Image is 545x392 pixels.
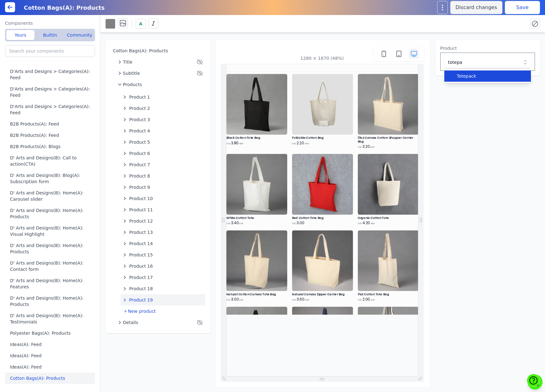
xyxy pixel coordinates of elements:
[129,286,153,292] span: Product 18
[120,260,205,272] button: Product 16
[120,227,205,238] button: Product 13
[440,45,535,51] label: Product
[120,294,205,306] button: Product 19
[5,339,98,350] button: Ideas(A): Feed
[5,83,98,101] button: D'Arts and Designs > Categories(A): Feed
[137,187,264,337] a: Red Cotton Tote Bag Red Cotton Tote Bag SGD 3.00
[129,139,150,145] span: Product 5
[274,330,283,336] span: SGD
[5,310,98,328] button: D' Arts and Designs(B): Home(A): Testimonials
[120,306,205,317] button: New product
[120,170,205,182] button: Product 8
[27,330,35,336] span: 3.75
[129,162,150,168] span: Product 7
[226,64,419,315] iframe: Preview
[129,207,153,213] span: Product 11
[129,105,150,111] span: Product 2
[36,30,64,40] button: Builtin
[120,272,205,283] button: Product 17
[5,361,98,373] button: Ideas(A): Feed
[120,159,205,170] button: Product 7
[505,1,540,14] button: Save
[120,103,205,114] button: Product 2
[123,59,132,65] span: Title
[5,101,98,118] button: D'Arts and Designs > Categories(A): Feed
[409,49,419,59] button: Desktop
[129,184,150,190] span: Product 9
[115,317,205,328] button: Details
[148,18,158,28] button: Italics
[5,141,98,152] button: B2B Products(A): Blogs
[274,171,283,176] span: SGD
[5,373,98,384] button: Cotton Bags(A): Products
[5,222,98,240] button: D' Arts and Designs(B): Home(A): Visual Highlight
[137,20,264,147] img: Foldable Cotton Bag
[129,150,150,157] span: Product 6
[301,330,310,336] span: 4.50
[118,18,128,28] button: Background image
[137,317,264,324] h3: Red Cotton Tote Bag
[5,130,98,141] button: B2B Products(A): Feed
[115,68,205,79] button: Subtitle
[129,195,153,202] span: Product 10
[120,204,205,215] button: Product 11
[120,182,205,193] button: Product 9
[115,79,205,90] button: Products
[444,57,531,68] input: Search products
[129,240,153,247] span: Product 14
[123,319,138,326] span: Details
[457,73,526,79] span: Totepack
[129,94,150,100] span: Product 1
[5,328,98,339] button: Polyester Bags(A): Products
[129,252,153,258] span: Product 15
[137,163,146,168] span: SGD
[129,173,150,179] span: Product 8
[301,171,309,176] span: 3.50
[120,148,205,159] button: Product 6
[147,159,162,170] span: 2.20
[120,215,205,227] button: Product 12
[5,45,95,57] input: Search your components
[394,49,404,59] button: Tablet
[120,283,205,294] button: Product 18
[120,249,205,260] button: Product 15
[10,326,26,337] span: 3.40
[129,218,153,224] span: Product 12
[274,20,401,147] img: 10oz Canvas Cotton Shopper Carrier Bag
[6,30,34,40] button: Yours
[129,297,153,303] span: Product 19
[129,128,150,134] span: Product 4
[129,229,153,235] span: Product 13
[66,30,94,40] button: Community
[147,326,163,337] span: 3.00
[129,116,150,123] span: Product 3
[123,81,142,88] span: Products
[115,56,205,68] button: Title
[300,55,344,61] div: 1280 × 1670 (48%)
[128,308,156,314] span: New product
[137,330,146,336] span: SGD
[5,205,98,222] button: D' Arts and Designs(B): Home(A): Products
[5,240,98,257] button: D' Arts and Designs(B): Home(A): Products
[129,274,153,281] span: Product 17
[110,45,205,56] button: Cotton Bags(A): Products
[284,326,300,337] span: 4.20
[137,150,264,157] h3: Foldable Cotton Bag
[123,70,140,76] span: Subtitle
[5,20,95,26] label: Components
[5,66,98,83] button: D'Arts and Designs > Categories(A): Feed
[530,19,540,29] button: Reset all styles
[120,193,205,204] button: Product 10
[379,49,389,59] button: Mobile
[274,150,401,165] h3: 10oz Canvas Cotton Shopper Carrier Bag
[284,167,299,178] span: 3.20
[5,257,98,275] button: D' Arts and Designs(B): Home(A): Contact form
[120,238,205,249] button: Product 14
[163,163,172,168] span: 2.50
[120,91,205,103] button: Product 1
[5,292,98,310] button: D' Arts and Designs(B): Home(A): Products
[450,1,502,14] button: Discard changes
[5,118,98,130] button: B2B Products(A): Feed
